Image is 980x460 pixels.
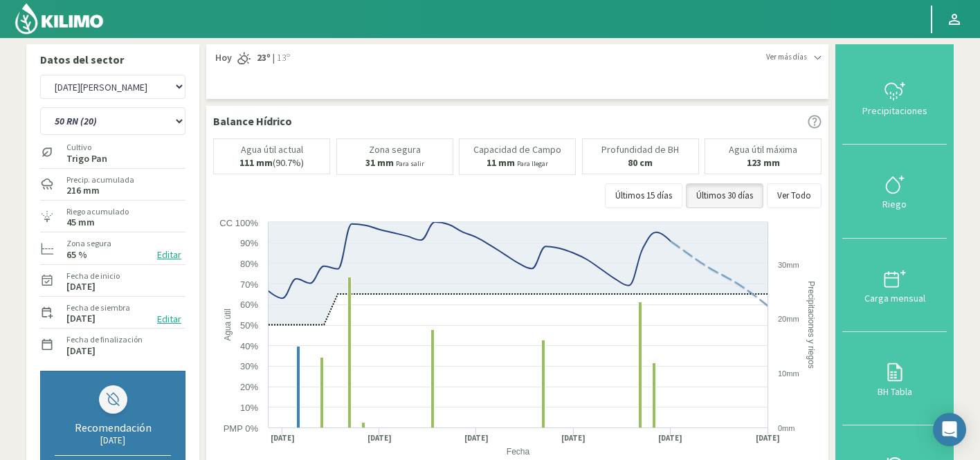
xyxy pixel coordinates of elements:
button: Últimos 15 días [605,183,682,208]
label: 65 % [66,250,87,259]
button: BH Tabla [842,332,947,425]
b: 11 mm [487,156,515,169]
span: | [273,51,275,65]
img: Kilimo [14,2,105,35]
small: Para llegar [517,159,548,168]
text: 30mm [778,261,799,269]
label: [DATE] [66,314,96,323]
span: Ver más días [766,51,807,63]
text: 20% [240,382,258,392]
text: 0mm [778,424,795,432]
div: [DATE] [55,434,171,446]
text: 20mm [778,315,799,323]
text: 40% [240,341,258,351]
label: Fecha de inicio [66,270,120,282]
text: 70% [240,279,258,290]
text: [DATE] [367,433,392,443]
button: Editar [153,247,185,263]
button: Últimos 30 días [686,183,763,208]
label: [DATE] [66,347,96,356]
label: [DATE] [66,282,96,291]
small: Para salir [396,159,424,168]
text: 10% [240,403,258,413]
div: BH Tabla [846,387,943,396]
label: Fecha de finalización [66,333,143,346]
div: Carga mensual [846,293,943,303]
div: Open Intercom Messenger [933,413,966,446]
b: 111 mm [239,156,273,169]
text: Fecha [507,447,530,457]
label: Fecha de siembra [66,302,130,314]
button: Ver Todo [767,183,822,208]
text: 50% [240,320,258,331]
label: 45 mm [66,218,95,227]
text: [DATE] [756,433,780,443]
p: (90.7%) [239,158,304,168]
p: Datos del sector [40,51,185,68]
button: Precipitaciones [842,51,947,145]
text: [DATE] [464,433,489,443]
text: Precipitaciones y riegos [806,281,816,369]
span: 13º [275,51,290,65]
text: 80% [240,259,258,269]
text: Agua útil [223,309,233,341]
p: Balance Hídrico [213,113,292,129]
button: Editar [153,311,185,327]
text: 90% [240,238,258,248]
p: Capacidad de Campo [473,145,561,155]
text: 10mm [778,369,799,378]
b: 123 mm [747,156,780,169]
text: PMP 0% [224,423,259,434]
strong: 23º [257,51,271,64]
span: Hoy [213,51,232,65]
label: Cultivo [66,141,107,154]
p: Agua útil máxima [729,145,797,155]
label: Zona segura [66,237,111,250]
text: 30% [240,361,258,371]
text: [DATE] [658,433,682,443]
button: Riego [842,145,947,238]
text: [DATE] [271,433,295,443]
label: Precip. acumulada [66,174,134,186]
p: Zona segura [369,145,421,155]
label: 216 mm [66,186,100,195]
div: Precipitaciones [846,106,943,116]
text: 60% [240,300,258,310]
b: 31 mm [365,156,394,169]
p: Profundidad de BH [601,145,679,155]
button: Carga mensual [842,239,947,332]
text: CC 100% [219,218,258,228]
div: Riego [846,199,943,209]
p: Agua útil actual [241,145,303,155]
label: Riego acumulado [66,205,129,218]
b: 80 cm [628,156,653,169]
label: Trigo Pan [66,154,107,163]
div: Recomendación [55,421,171,434]
text: [DATE] [561,433,586,443]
